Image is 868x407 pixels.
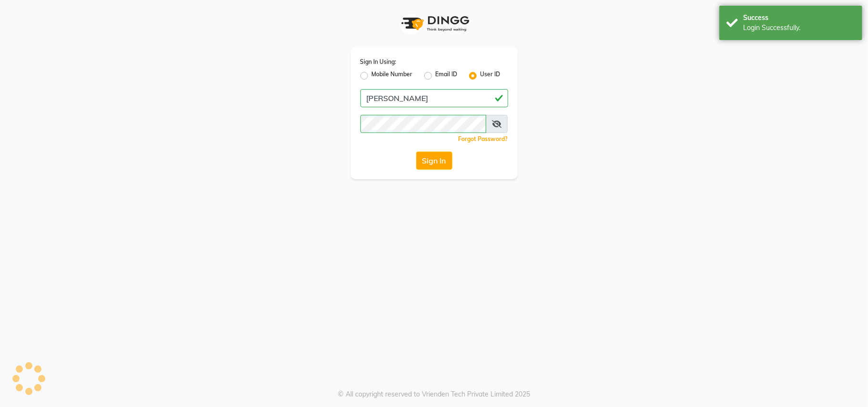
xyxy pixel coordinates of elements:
label: Email ID [436,70,458,81]
button: Sign In [416,152,452,170]
div: Success [743,13,855,23]
img: logo1.svg [396,10,472,38]
label: User ID [480,70,500,81]
a: Forgot Password? [459,135,508,142]
input: Username [360,115,486,133]
label: Sign In Using: [360,58,397,66]
div: Login Successfully. [743,23,855,33]
input: Username [360,89,508,107]
label: Mobile Number [372,70,413,81]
